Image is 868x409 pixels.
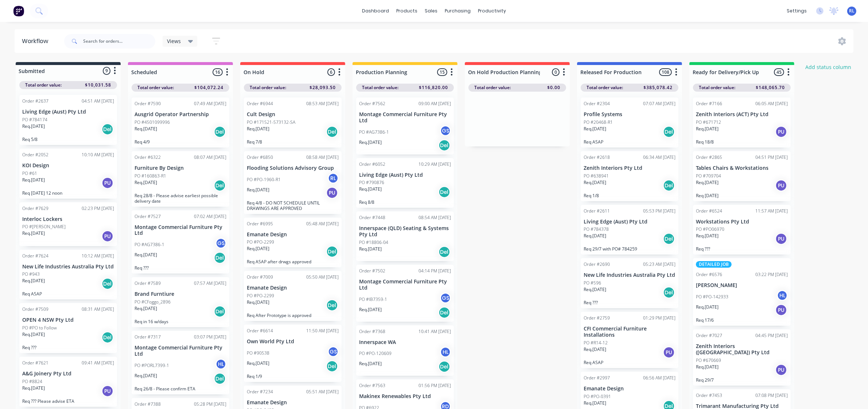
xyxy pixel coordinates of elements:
[247,187,269,193] p: Req. [DATE]
[135,334,161,340] div: Order #7317
[247,200,339,211] p: Req 4/8 - DO NOT SCHEDULE UNTIL DRAWINGS ARE APPROVED
[135,299,171,305] p: PO #CFoggo_2896
[102,278,113,290] div: Del
[584,233,606,239] p: Req. [DATE]
[643,315,676,321] div: 01:29 PM [DATE]
[756,84,785,91] span: $148,065.70
[306,221,339,227] div: 05:48 AM [DATE]
[359,382,385,389] div: Order #7563
[696,179,719,186] p: Req. [DATE]
[584,139,676,145] p: Req ASAP
[696,357,721,364] p: PO #670669
[22,325,57,331] p: PO #PO to Follow
[775,304,787,316] div: PU
[135,119,170,126] p: PO #4501099996
[356,265,454,322] div: Order #750204:14 PM [DATE]Montage Commercial Furniture Pty LtdPO #IB7359-1GSReq.[DATE]Del
[244,98,342,148] div: Order #694408:53 AM [DATE]Cult DesignPO #171521-573132-SAReq.[DATE]DelReq 7/8
[419,84,448,91] span: $116,820.00
[22,278,45,284] p: Req. [DATE]
[696,126,719,132] p: Req. [DATE]
[421,5,441,16] div: sales
[22,223,66,230] p: PO #[PERSON_NAME]
[244,218,342,268] div: Order #699505:48 AM [DATE]Emanate DesignPO #PO-2299Req.[DATE]DelReq ASAP after drwgs approved
[359,246,382,252] p: Req. [DATE]
[755,154,788,161] div: 04:51 PM [DATE]
[326,126,338,138] div: Del
[214,373,226,385] div: Del
[135,291,226,297] p: Brand Furntiure
[83,34,155,49] input: Search for orders...
[439,139,450,151] div: Del
[358,5,393,16] a: dashboard
[359,214,385,221] div: Order #7448
[135,165,226,171] p: Furniture By Design
[696,119,721,126] p: PO #671712
[440,347,451,358] div: HL
[581,98,678,148] div: Order #230407:07 AM [DATE]Profile SystemsPO #20468-R1Req.[DATE]DelReq ASAP
[194,280,226,287] div: 07:57 AM [DATE]
[755,208,788,214] div: 11:57 AM [DATE]
[247,299,269,306] p: Req. [DATE]
[755,100,788,107] div: 06:05 AM [DATE]
[102,230,113,242] div: PU
[19,250,117,300] div: Order #762410:12 AM [DATE]New Life Industries Australia Pty LtdPO #943Req.[DATE]DelReq ASAP
[696,271,722,278] div: Order #6576
[584,100,610,107] div: Order #2304
[19,303,117,353] div: Order #750908:31 AM [DATE]OPEN 4 NSW Pty LtdPO #PO to FollowReq.[DATE]DelReq ???
[247,274,273,280] div: Order #7009
[137,84,174,91] span: Total order value:
[359,186,382,192] p: Req. [DATE]
[22,385,45,391] p: Req. [DATE]
[22,216,114,222] p: Interloc Lockers
[439,186,450,198] div: Del
[22,306,48,313] div: Order #7509
[306,328,339,334] div: 11:50 AM [DATE]
[802,62,855,72] button: Add status column
[419,100,451,107] div: 09:00 AM [DATE]
[359,111,451,124] p: Montage Commercial Furniture Pty Ltd
[135,241,164,248] p: PO #AG7386-1
[584,173,609,179] p: PO #638941
[440,293,451,303] div: GS
[194,213,226,220] div: 07:02 AM [DATE]
[135,372,157,379] p: Req. [DATE]
[359,328,385,335] div: Order #7368
[214,252,226,264] div: Del
[663,126,675,138] div: Del
[25,82,62,88] span: Total order value:
[194,154,226,161] div: 08:07 AM [DATE]
[419,382,451,389] div: 01:56 PM [DATE]
[82,98,114,104] div: 04:51 AM [DATE]
[696,332,722,339] div: Order #7027
[775,126,787,138] div: PU
[696,226,724,233] p: PO #PO06970
[775,364,787,376] div: PU
[755,271,788,278] div: 03:22 PM [DATE]
[247,232,339,238] p: Emanate Design
[22,205,48,212] div: Order #7629
[696,154,722,161] div: Order #2865
[584,246,676,252] p: Req 29/7 with PO# 784259
[247,374,339,379] p: Req 1/9
[135,305,157,312] p: Req. [DATE]
[441,5,474,16] div: purchasing
[247,154,273,161] div: Order #6850
[247,339,339,345] p: Own World Pty Ltd
[474,5,510,16] div: productivity
[584,154,610,161] div: Order #2618
[783,5,810,16] div: settings
[194,401,226,408] div: 05:28 PM [DATE]
[584,193,676,198] p: Req 1/8
[135,401,161,408] div: Order #7388
[359,279,451,291] p: Montage Commercial Furniture Pty Ltd
[359,350,392,357] p: PO #PO-120609
[359,161,385,168] div: Order #6052
[82,306,114,313] div: 08:31 AM [DATE]
[306,274,339,280] div: 05:50 AM [DATE]
[359,239,388,246] p: PO #18806-04
[419,268,451,274] div: 04:14 PM [DATE]
[132,277,229,327] div: Order #758907:57 AM [DATE]Brand FurntiurePO #CFoggo_2896Req.[DATE]DelReq in 16 w/days
[247,126,269,132] p: Req. [DATE]
[22,170,37,177] p: PO #61
[643,208,676,214] div: 05:53 PM [DATE]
